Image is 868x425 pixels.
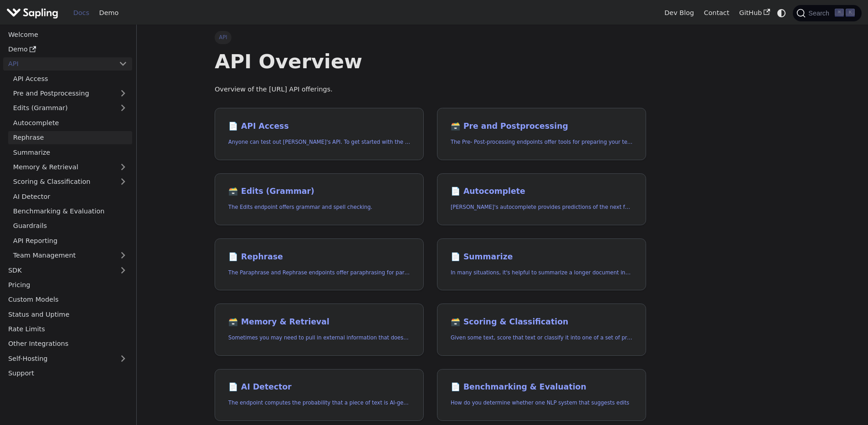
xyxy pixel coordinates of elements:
button: Collapse sidebar category 'API' [114,57,132,71]
p: Anyone can test out Sapling's API. To get started with the API, simply: [228,138,410,147]
h2: Autocomplete [451,187,632,197]
a: Welcome [3,28,132,41]
img: Sapling.ai [6,6,58,20]
a: Rate Limits [3,323,132,336]
a: API Access [8,72,132,85]
kbd: ⌘ [835,9,844,17]
a: 📄️ API AccessAnyone can test out [PERSON_NAME]'s API. To get started with the API, simply: [215,108,424,160]
a: Custom Models [3,293,132,306]
a: Memory & Retrieval [8,161,132,174]
a: AI Detector [8,190,132,203]
h2: API Access [228,121,410,132]
button: Expand sidebar category 'SDK' [114,263,132,277]
a: Summarize [8,146,132,159]
a: Edits (Grammar) [8,101,132,115]
h2: AI Detector [228,382,410,392]
span: API [215,31,231,44]
a: 📄️ SummarizeIn many situations, it's helpful to summarize a longer document into a shorter, more ... [437,238,646,291]
p: In many situations, it's helpful to summarize a longer document into a shorter, more easily diges... [451,268,632,277]
a: Support [3,367,132,380]
a: 📄️ Autocomplete[PERSON_NAME]'s autocomplete provides predictions of the next few characters or words [437,173,646,226]
a: Self-Hosting [3,352,132,365]
a: API [3,57,114,71]
p: How do you determine whether one NLP system that suggests edits [451,399,632,407]
a: 🗃️ Scoring & ClassificationGiven some text, score that text or classify it into one of a set of p... [437,304,646,356]
a: Pre and Postprocessing [8,87,132,100]
p: The endpoint computes the probability that a piece of text is AI-generated, [228,399,410,407]
kbd: K [846,9,855,17]
h2: Scoring & Classification [451,317,632,327]
p: Given some text, score that text or classify it into one of a set of pre-specified categories. [451,334,632,342]
a: 🗃️ Pre and PostprocessingThe Pre- Post-processing endpoints offer tools for preparing your text d... [437,108,646,160]
a: Contact [699,6,734,20]
a: Other Integrations [3,337,132,350]
a: Dev Blog [659,6,699,20]
a: Team Management [8,249,132,262]
a: Sapling.ai [6,6,62,20]
h2: Edits (Grammar) [228,187,410,197]
a: Docs [68,6,94,20]
a: Status and Uptime [3,308,132,321]
h2: Memory & Retrieval [228,317,410,327]
span: Search [806,10,835,17]
a: 📄️ AI DetectorThe endpoint computes the probability that a piece of text is AI-generated, [215,369,424,421]
h2: Rephrase [228,252,410,262]
button: Switch between dark and light mode (currently system mode) [775,6,788,20]
a: 🗃️ Edits (Grammar)The Edits endpoint offers grammar and spell checking. [215,173,424,226]
p: Sometimes you may need to pull in external information that doesn't fit in the context size of an... [228,334,410,342]
a: Autocomplete [8,116,132,129]
a: Pricing [3,278,132,292]
a: 📄️ Benchmarking & EvaluationHow do you determine whether one NLP system that suggests edits [437,369,646,421]
h2: Benchmarking & Evaluation [451,382,632,392]
a: Scoring & Classification [8,175,132,188]
a: SDK [3,263,114,277]
p: The Paraphrase and Rephrase endpoints offer paraphrasing for particular styles. [228,268,410,277]
p: The Pre- Post-processing endpoints offer tools for preparing your text data for ingestation as we... [451,138,632,147]
a: Rephrase [8,131,132,144]
a: GitHub [734,6,775,20]
nav: Breadcrumbs [215,31,646,44]
a: Demo [94,6,123,20]
p: Overview of the [URL] API offerings. [215,84,646,95]
a: 🗃️ Memory & RetrievalSometimes you may need to pull in external information that doesn't fit in t... [215,304,424,356]
h2: Pre and Postprocessing [451,121,632,132]
a: API Reporting [8,234,132,247]
h1: API Overview [215,49,646,74]
a: Benchmarking & Evaluation [8,205,132,218]
button: Search (Command+K) [793,5,861,21]
p: The Edits endpoint offers grammar and spell checking. [228,203,410,212]
h2: Summarize [451,252,632,262]
a: Demo [3,43,132,56]
p: Sapling's autocomplete provides predictions of the next few characters or words [451,203,632,212]
a: Guardrails [8,219,132,233]
a: 📄️ RephraseThe Paraphrase and Rephrase endpoints offer paraphrasing for particular styles. [215,238,424,291]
